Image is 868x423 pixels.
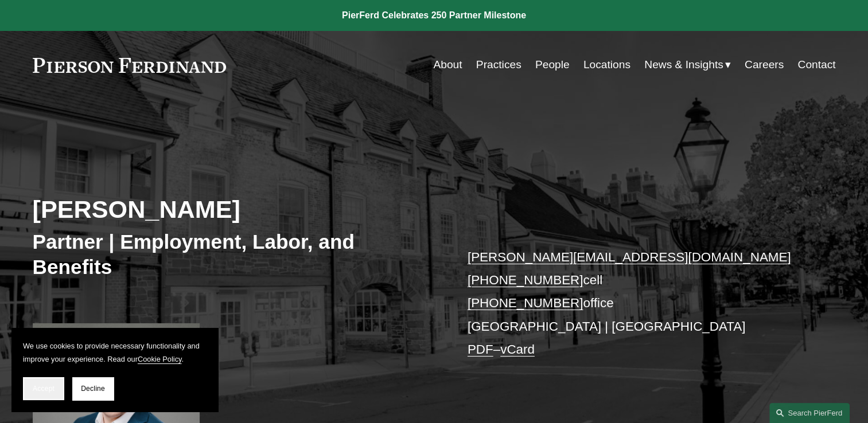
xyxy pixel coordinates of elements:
[797,54,835,76] a: Contact
[23,339,207,366] p: We use cookies to provide necessary functionality and improve your experience. Read our .
[72,377,114,400] button: Decline
[138,355,182,363] a: Cookie Policy
[33,229,434,279] h3: Partner | Employment, Labor, and Benefits
[33,194,434,224] h2: [PERSON_NAME]
[583,54,630,76] a: Locations
[433,54,462,76] a: About
[23,377,64,400] button: Accept
[81,385,105,393] span: Decline
[644,55,723,75] span: News & Insights
[33,385,55,393] span: Accept
[468,250,791,264] a: [PERSON_NAME][EMAIL_ADDRESS][DOMAIN_NAME]
[535,54,570,76] a: People
[644,54,731,76] a: folder dropdown
[11,328,218,412] section: Cookie banner
[745,54,784,76] a: Careers
[468,273,583,287] a: [PHONE_NUMBER]
[468,342,493,357] a: PDF
[468,246,802,362] p: cell office [GEOGRAPHIC_DATA] | [GEOGRAPHIC_DATA] –
[468,296,583,310] a: [PHONE_NUMBER]
[476,54,521,76] a: Practices
[500,342,535,357] a: vCard
[769,403,850,423] a: Search this site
